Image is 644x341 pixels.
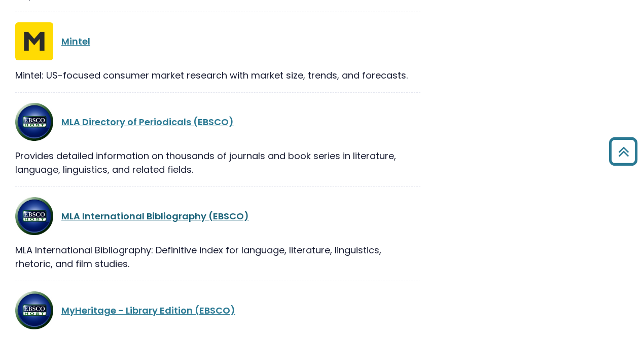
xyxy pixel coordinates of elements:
[61,35,90,48] a: Mintel
[61,304,235,317] a: MyHeritage - Library Edition (EBSCO)
[15,243,420,271] div: MLA International Bibliography: Definitive index for language, literature, linguistics, rhetoric,...
[61,210,249,222] a: MLA International Bibliography (EBSCO)
[605,142,641,161] a: Back to Top
[15,149,420,176] div: Provides detailed information on thousands of journals and book series in literature, language, l...
[61,116,234,128] a: MLA Directory of Periodicals (EBSCO)
[15,68,420,82] div: Mintel: US-focused consumer market research with market size, trends, and forecasts.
